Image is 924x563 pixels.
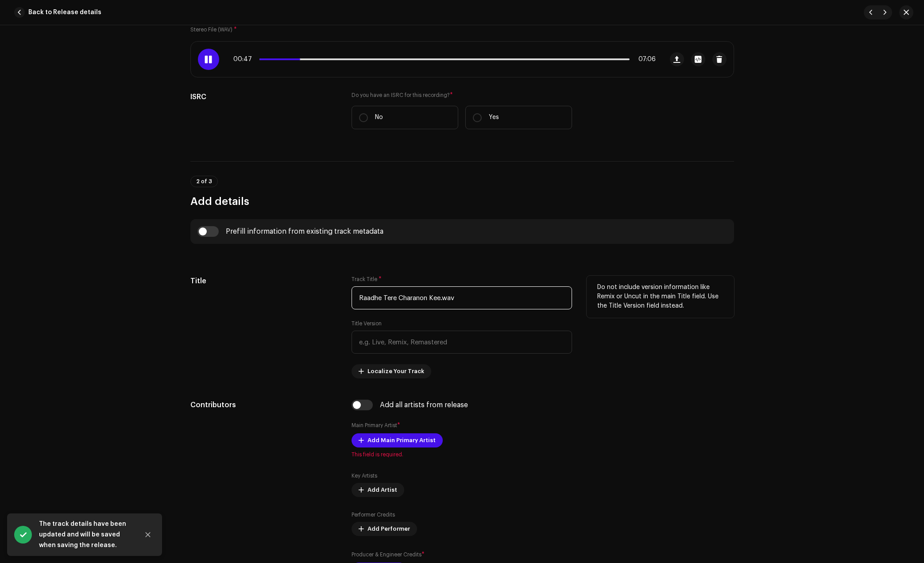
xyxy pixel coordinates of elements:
label: Title Version [352,320,382,327]
span: 00:47 [233,56,256,63]
div: Prefill information from existing track metadata [226,228,383,235]
span: Add Performer [367,520,410,538]
label: Track Title [352,276,382,283]
div: Add all artists from release [380,401,468,409]
small: Stereo File (WAV) [190,27,232,32]
small: Producer & Engineer Credits [352,552,421,557]
div: The track details have been updated and will be saved when saving the release. [39,519,132,551]
label: Do you have an ISRC for this recording? [352,92,572,99]
input: Enter the name of the track [352,286,572,309]
span: Add Artist [367,481,397,499]
h5: Contributors [190,400,338,410]
button: Localize Your Track [352,364,431,378]
p: Yes [489,113,499,122]
h5: ISRC [190,92,338,102]
span: 2 of 3 [196,179,212,184]
h5: Title [190,276,338,286]
button: Add Main Primary Artist [352,433,443,447]
small: Main Primary Artist [352,423,397,428]
button: Close [139,526,157,544]
input: e.g. Live, Remix, Remastered [352,331,572,354]
label: Performer Credits [352,511,395,518]
span: Localize Your Track [367,362,424,380]
span: This field is required. [352,451,572,458]
button: Add Performer [352,522,417,536]
label: Key Artists [352,472,377,479]
p: Do not include version information like Remix or Uncut in the main Title field. Use the Title Ver... [597,283,723,311]
button: Add Artist [352,483,404,497]
p: No [375,113,383,122]
span: Add Main Primary Artist [367,432,436,449]
span: 07:06 [633,56,656,63]
h3: Add details [190,194,734,208]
